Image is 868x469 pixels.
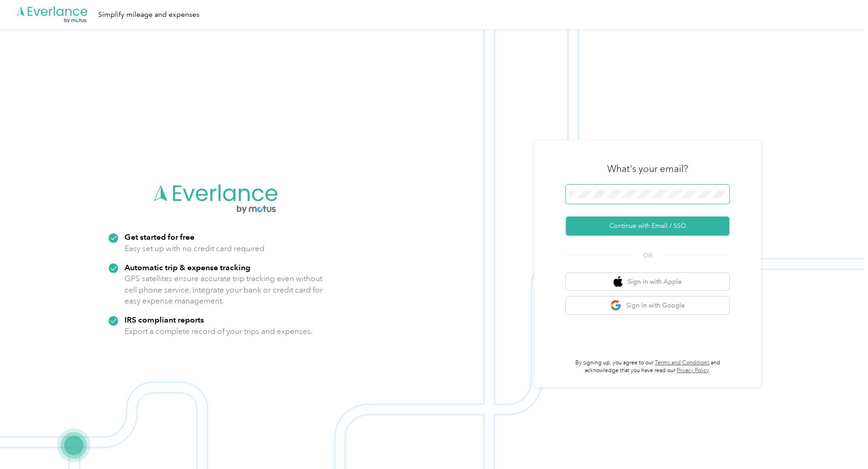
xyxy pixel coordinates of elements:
[98,9,200,20] div: Simplify mileage and expenses
[607,162,688,175] h3: What's your email?
[125,326,313,337] p: Export a complete record of your trips and expenses.
[566,217,729,236] button: Continue with Email / SSO
[125,262,250,272] strong: Automatic trip & expense tracking
[677,367,709,374] a: Privacy Policy
[125,273,323,307] p: GPS satellites ensure accurate trip tracking even without cell phone service. Integrate your bank...
[655,359,709,366] a: Terms and Conditions
[566,359,729,375] p: By signing up, you agree to our and acknowledge that you have read our .
[566,297,729,314] button: google logoSign in with Google
[125,315,204,324] strong: IRS compliant reports
[632,251,663,260] span: OR
[566,273,729,291] button: apple logoSign in with Apple
[610,300,622,311] img: google logo
[125,243,264,254] p: Easy set up with no credit card required
[614,276,623,287] img: apple logo
[125,232,195,242] strong: Get started for free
